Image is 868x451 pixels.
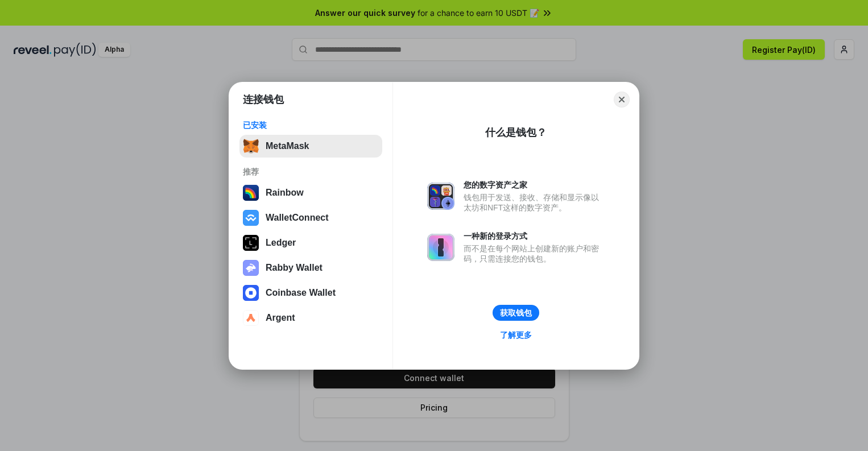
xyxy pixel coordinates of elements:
h1: 连接钱包 [243,93,284,106]
div: Rabby Wallet [266,263,323,273]
button: MetaMask [239,135,382,158]
div: WalletConnect [266,213,329,223]
button: 获取钱包 [493,305,539,321]
img: svg+xml,%3Csvg%20xmlns%3D%22http%3A%2F%2Fwww.w3.org%2F2000%2Fsvg%22%20fill%3D%22none%22%20viewBox... [427,234,454,261]
div: 已安装 [243,120,379,130]
button: WalletConnect [239,206,382,229]
div: 了解更多 [500,330,532,340]
button: Coinbase Wallet [239,282,382,304]
button: Rainbow [239,181,382,204]
img: svg+xml,%3Csvg%20width%3D%2228%22%20height%3D%2228%22%20viewBox%3D%220%200%2028%2028%22%20fill%3D... [243,210,259,226]
div: 获取钱包 [500,308,532,318]
img: svg+xml,%3Csvg%20fill%3D%22none%22%20height%3D%2233%22%20viewBox%3D%220%200%2035%2033%22%20width%... [243,138,259,154]
button: Close [614,92,630,107]
div: Coinbase Wallet [266,288,336,298]
div: Argent [266,313,295,323]
button: Argent [239,307,382,329]
img: svg+xml,%3Csvg%20width%3D%2228%22%20height%3D%2228%22%20viewBox%3D%220%200%2028%2028%22%20fill%3D... [243,285,259,301]
div: Rainbow [266,188,304,198]
div: 您的数字资产之家 [464,180,605,190]
div: Ledger [266,238,296,248]
img: svg+xml,%3Csvg%20xmlns%3D%22http%3A%2F%2Fwww.w3.org%2F2000%2Fsvg%22%20fill%3D%22none%22%20viewBox... [427,183,454,210]
div: 推荐 [243,167,379,177]
div: 什么是钱包？ [485,126,547,139]
img: svg+xml,%3Csvg%20width%3D%2228%22%20height%3D%2228%22%20viewBox%3D%220%200%2028%2028%22%20fill%3D... [243,310,259,326]
div: 而不是在每个网站上创建新的账户和密码，只需连接您的钱包。 [464,243,605,264]
div: 钱包用于发送、接收、存储和显示像以太坊和NFT这样的数字资产。 [464,192,605,213]
img: svg+xml,%3Csvg%20xmlns%3D%22http%3A%2F%2Fwww.w3.org%2F2000%2Fsvg%22%20fill%3D%22none%22%20viewBox... [243,260,259,276]
div: 一种新的登录方式 [464,231,605,241]
button: Ledger [239,231,382,254]
div: MetaMask [266,141,309,151]
img: svg+xml,%3Csvg%20width%3D%22120%22%20height%3D%22120%22%20viewBox%3D%220%200%20120%20120%22%20fil... [243,185,259,201]
button: Rabby Wallet [239,256,382,279]
a: 了解更多 [493,328,539,342]
img: svg+xml,%3Csvg%20xmlns%3D%22http%3A%2F%2Fwww.w3.org%2F2000%2Fsvg%22%20width%3D%2228%22%20height%3... [243,235,259,251]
